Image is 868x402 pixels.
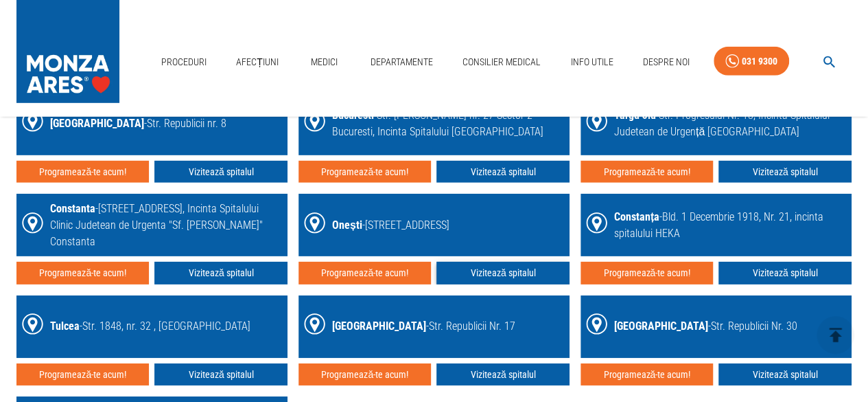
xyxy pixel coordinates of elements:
div: - Bld. 1 Decembrie 1918, Nr. 21, incinta spitalului HEKA [614,209,846,242]
a: Vizitează spitalul [436,262,569,284]
a: Afecțiuni [231,48,284,76]
a: Despre Noi [637,48,695,76]
a: Departamente [365,48,438,76]
a: Medici [303,48,347,76]
a: Vizitează spitalul [154,364,287,386]
a: Vizitează spitalul [436,364,569,386]
a: Vizitează spitalul [718,161,851,183]
button: Programează-te acum! [298,161,431,183]
a: Vizitează spitalul [154,262,287,284]
a: Vizitează spitalul [718,262,851,284]
button: Programează-te acum! [580,364,713,386]
button: Programează-te acum! [298,262,431,284]
div: - Str. Republicii nr. 8 [50,115,226,132]
button: Programează-te acum! [580,161,713,183]
button: delete [817,316,854,354]
a: Proceduri [156,48,212,76]
span: [GEOGRAPHIC_DATA] [332,320,426,333]
a: Info Utile [565,48,618,76]
div: - Str. [PERSON_NAME] nr. 27 Sector 2 Bucuresti, Incinta Spitalului [GEOGRAPHIC_DATA] [332,107,564,140]
a: Vizitează spitalul [718,364,851,386]
button: Programează-te acum! [16,262,149,284]
div: - [STREET_ADDRESS] [332,217,449,234]
a: Vizitează spitalul [154,161,287,183]
div: - Str. Progresului Nr. 18, Incinta Spitalului Judetean de Urgență [GEOGRAPHIC_DATA] [614,107,846,140]
div: - Str. 1848, nr. 32 , [GEOGRAPHIC_DATA] [50,318,250,335]
button: Programează-te acum! [16,364,149,386]
span: Constanta [50,202,95,215]
span: [GEOGRAPHIC_DATA] [614,320,708,333]
div: - Str. Republicii Nr. 30 [614,318,797,335]
button: Programează-te acum! [298,364,431,386]
a: Vizitează spitalul [436,161,569,183]
a: Consilier Medical [457,48,546,76]
span: [GEOGRAPHIC_DATA] [50,117,144,130]
button: Programează-te acum! [580,262,713,284]
div: - Str. Republicii Nr. 17 [332,318,515,335]
span: Constanța [614,210,659,223]
div: 031 9300 [742,53,777,70]
div: - [STREET_ADDRESS], Incinta Spitalului Clinic Judetean de Urgenta "Sf. [PERSON_NAME]" Constanta [50,201,282,250]
span: Tulcea [50,320,80,333]
span: Onești [332,219,362,232]
button: Programează-te acum! [16,161,149,183]
a: 031 9300 [714,47,789,76]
